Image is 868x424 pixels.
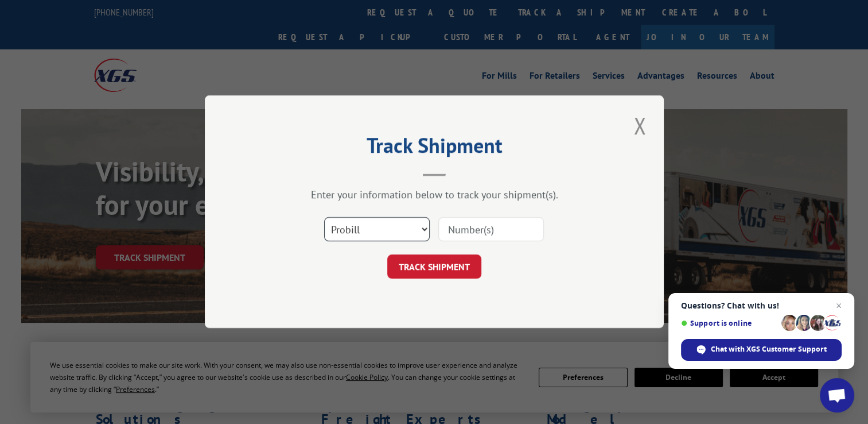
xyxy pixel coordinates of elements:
[820,378,854,413] a: Open chat
[681,339,842,361] span: Chat with XGS Customer Support
[711,344,827,354] span: Chat with XGS Customer Support
[681,319,777,327] span: Support is online
[262,188,606,202] div: Enter your information below to track your shipment(s).
[262,137,606,159] h2: Track Shipment
[387,255,481,279] button: TRACK SHIPMENT
[630,110,649,141] button: Close modal
[681,301,842,310] span: Questions? Chat with us!
[438,218,544,242] input: Number(s)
